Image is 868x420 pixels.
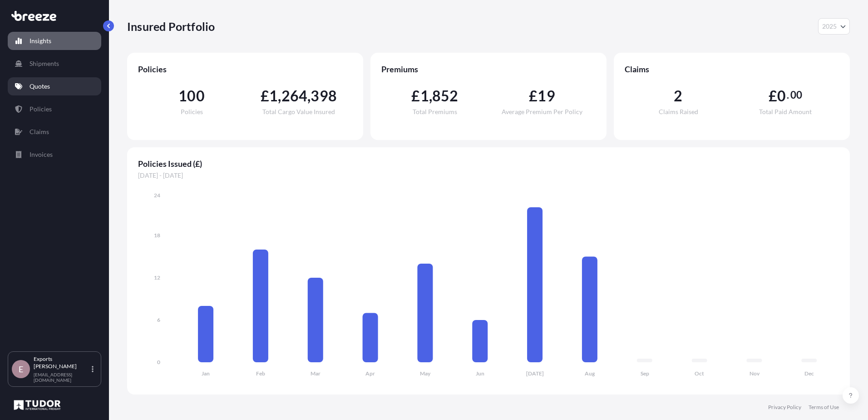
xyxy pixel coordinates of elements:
tspan: Jan [202,370,210,377]
p: Quotes [30,82,50,91]
span: . [787,91,789,99]
span: 852 [432,89,459,103]
a: Policies [8,100,101,118]
tspan: Aug [585,370,595,377]
span: 1 [269,89,278,103]
span: Premiums [381,64,596,75]
tspan: Sep [641,370,649,377]
span: 398 [311,89,337,103]
span: , [307,89,311,103]
p: Claims [30,127,49,136]
tspan: 24 [154,192,160,199]
a: Claims [8,123,101,141]
span: Policies [181,109,203,115]
span: E [19,365,23,374]
span: Total Paid Amount [759,109,812,115]
a: Terms of Use [809,404,839,411]
tspan: Nov [750,370,760,377]
tspan: Jun [476,370,484,377]
span: Policies [138,64,352,75]
p: Policies [30,105,52,114]
tspan: 12 [154,274,160,281]
span: Claims Raised [659,109,698,115]
span: Average Premium Per Policy [502,109,582,115]
span: Total Premiums [413,109,457,115]
img: organization-logo [11,398,63,412]
tspan: Feb [256,370,265,377]
span: Policies Issued (£) [138,158,839,169]
a: Shipments [8,55,101,73]
span: 2025 [822,22,837,31]
a: Quotes [8,77,101,95]
tspan: Mar [311,370,321,377]
p: Exports [PERSON_NAME] [34,355,90,370]
span: 100 [178,89,205,103]
tspan: 6 [157,316,160,323]
tspan: 18 [154,232,160,239]
span: £ [769,89,777,103]
span: 19 [538,89,555,103]
span: , [429,89,432,103]
tspan: Oct [695,370,704,377]
a: Insights [8,32,101,50]
a: Invoices [8,145,101,164]
p: Insights [30,36,51,45]
span: Claims [625,64,839,75]
p: Invoices [30,150,53,159]
span: £ [529,89,538,103]
tspan: May [420,370,431,377]
p: [EMAIL_ADDRESS][DOMAIN_NAME] [34,372,90,383]
span: 2 [674,89,682,103]
span: 1 [420,89,429,103]
span: 264 [281,89,308,103]
span: 0 [777,89,786,103]
tspan: Apr [365,370,375,377]
p: Insured Portfolio [127,19,215,34]
p: Shipments [30,59,59,68]
span: £ [411,89,420,103]
span: [DATE] - [DATE] [138,171,839,180]
span: , [278,89,281,103]
span: 00 [790,91,802,99]
span: £ [261,89,269,103]
a: Privacy Policy [768,404,801,411]
tspan: 0 [157,359,160,365]
span: Total Cargo Value Insured [262,109,335,115]
tspan: [DATE] [526,370,544,377]
button: Year Selector [818,18,850,35]
tspan: Dec [804,370,814,377]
